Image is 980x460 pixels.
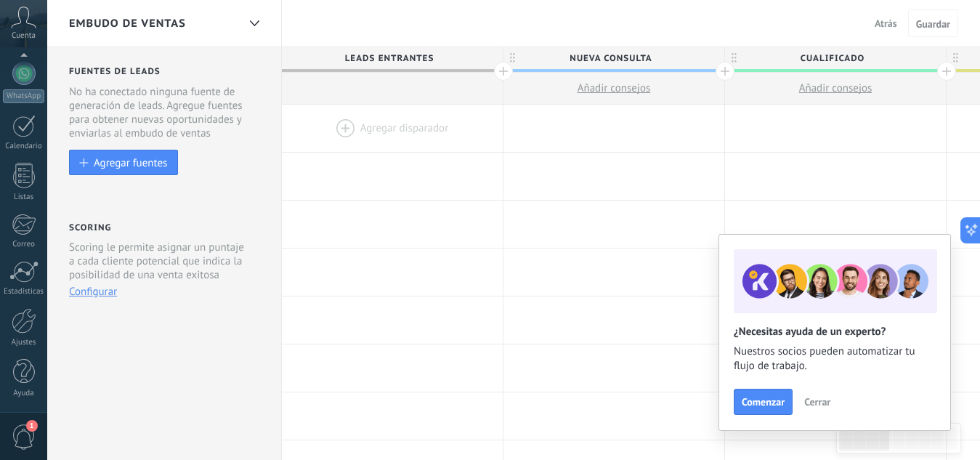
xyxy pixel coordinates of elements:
[12,31,36,41] span: Cuenta
[916,19,950,29] span: Guardar
[742,397,785,407] span: Comenzar
[503,47,724,69] div: Nueva consulta
[869,12,903,34] button: Atrás
[908,9,958,37] button: Guardar
[3,389,45,398] div: Ayuda
[69,66,262,77] h2: Fuentes de leads
[69,241,250,282] p: Scoring le permite asignar un puntaje a cada cliente potencial que indica la posibilidad de una v...
[503,47,717,70] span: Nueva consulta
[875,17,897,30] span: Atrás
[242,9,267,38] div: Embudo de ventas
[3,240,45,249] div: Correo
[3,287,45,296] div: Estadísticas
[725,47,939,70] span: Cualificado
[734,325,936,339] h2: ¿Necesitas ayuda de un experto?
[503,73,724,104] button: Añadir consejos
[69,285,117,299] button: Configurar
[734,344,936,374] span: Nuestros socios pueden automatizar tu flujo de trabajo.
[734,389,793,415] button: Comenzar
[3,193,45,202] div: Listas
[69,17,186,31] span: Embudo de ventas
[725,73,946,104] button: Añadir consejos
[3,142,45,151] div: Calendario
[798,391,837,413] button: Cerrar
[69,150,178,175] button: Agregar fuentes
[578,81,651,95] span: Añadir consejos
[26,420,38,432] span: 1
[69,85,262,140] div: No ha conectado ninguna fuente de generación de leads. Agregue fuentes para obtener nuevas oportu...
[804,397,830,407] span: Cerrar
[282,47,503,69] div: Leads Entrantes
[3,338,45,347] div: Ajustes
[725,47,946,69] div: Cualificado
[799,81,872,95] span: Añadir consejos
[94,156,167,169] div: Agregar fuentes
[3,89,44,103] div: WhatsApp
[282,47,495,70] span: Leads Entrantes
[69,222,111,233] h2: Scoring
